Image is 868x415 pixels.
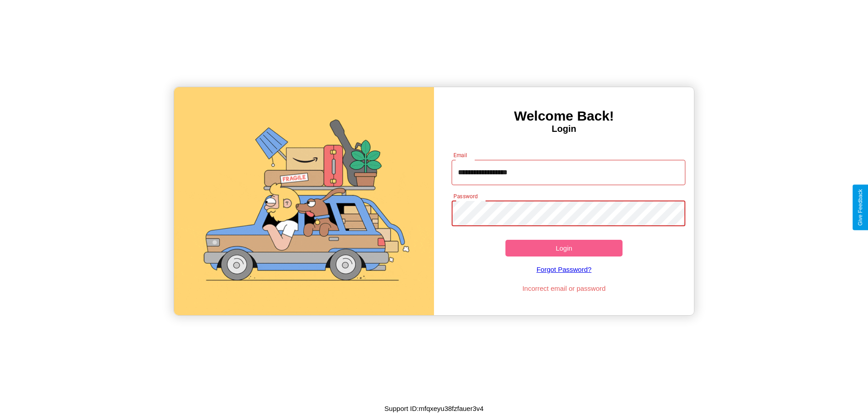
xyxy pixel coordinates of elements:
[384,402,483,415] p: Support ID: mfqxeyu38fzfauer3v4
[447,282,681,294] p: Incorrect email or password
[505,240,623,256] button: Login
[434,108,694,124] h3: Welcome Back!
[453,192,477,200] label: Password
[174,87,434,315] img: gif
[857,189,863,226] div: Give Feedback
[447,256,681,282] a: Forgot Password?
[453,151,467,159] label: Email
[434,124,694,134] h4: Login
